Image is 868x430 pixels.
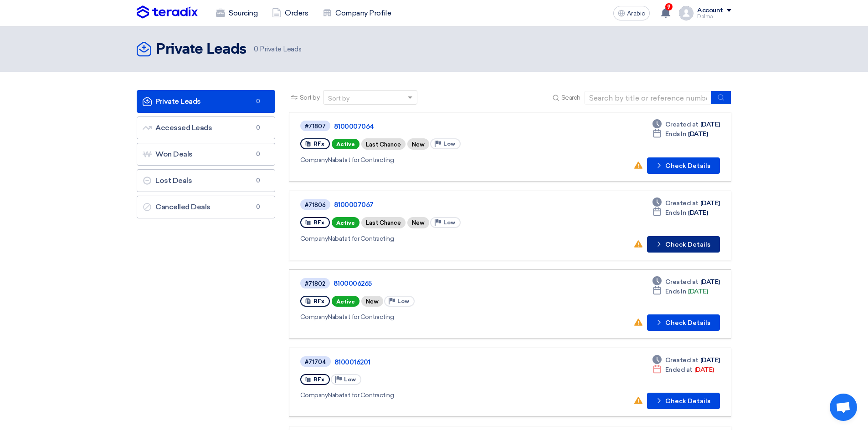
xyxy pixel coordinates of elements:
font: 8100007067 [334,201,374,209]
font: Check Details [665,241,710,248]
font: Ends In [665,209,687,217]
button: Check Details [647,157,720,174]
font: Active [336,220,355,226]
font: 8100006265 [334,279,372,288]
font: [DATE] [700,199,720,207]
font: [DATE] [688,209,708,217]
font: Lost Deals [155,176,192,185]
font: Nabatat for Contracting [328,313,394,321]
font: Sort by [300,94,320,101]
a: Lost Deals0 [137,169,275,192]
font: 0 [256,203,260,210]
font: #71802 [305,280,325,287]
a: Accessed Leads0 [137,116,275,139]
img: profile_test.png [679,6,693,20]
font: 9 [667,4,671,10]
font: [DATE] [688,130,708,138]
font: Company [300,391,328,399]
font: Cancelled Deals [155,202,211,211]
font: Created at [665,356,699,364]
font: Accessed Leads [155,123,212,132]
button: Arabic [613,6,650,20]
font: RFx [313,141,324,147]
a: 8100006265 [334,279,561,288]
font: Low [443,219,455,226]
button: Check Details [647,393,720,409]
font: Check Details [665,162,710,170]
a: Orders [265,3,315,23]
font: [DATE] [700,356,720,364]
font: Low [344,376,356,383]
a: Sourcing [209,3,265,23]
font: Check Details [665,397,710,405]
font: Ended at [665,366,693,374]
font: Nabatat for Contracting [328,235,394,243]
a: 8100007064 [334,122,562,131]
font: Search [561,94,580,101]
font: New [412,220,425,227]
font: Low [397,298,409,304]
font: Active [336,298,355,305]
font: [DATE] [700,121,720,128]
font: 0 [256,124,260,131]
font: Sort by [328,95,349,102]
font: 0 [256,151,260,157]
font: Arabic [627,10,645,17]
font: Last Chance [366,141,401,148]
font: Company [300,235,328,243]
font: Active [336,141,355,147]
font: Private Leads [155,97,201,106]
a: Private Leads0 [137,90,275,113]
font: RFx [313,376,324,383]
font: Private Leads [156,42,247,57]
a: 8100016201 [334,358,562,366]
font: Company [300,313,328,321]
a: 8100007067 [334,201,562,209]
font: Private Leads [260,45,301,53]
input: Search by title or reference number [584,91,712,105]
font: Low [443,141,455,147]
font: Ends In [665,288,687,295]
a: Cancelled Deals0 [137,196,275,218]
font: Sourcing [229,9,257,17]
font: New [366,298,379,305]
font: Company Profile [335,9,391,17]
font: 8100016201 [334,358,370,366]
font: Won Deals [155,150,193,158]
button: Check Details [647,236,720,253]
font: 8100007064 [334,122,374,131]
font: Orders [285,9,308,17]
font: #71806 [305,202,326,208]
font: New [412,141,425,148]
img: Teradix logo [137,5,198,19]
font: #71807 [305,123,326,130]
font: Nabatat for Contracting [328,391,394,399]
a: Won Deals0 [137,143,275,166]
font: Account [697,6,723,14]
font: Check Details [665,319,710,327]
font: Created at [665,121,699,128]
font: [DATE] [694,366,714,374]
font: 0 [256,98,260,105]
font: Created at [665,199,699,207]
font: Company [300,156,328,164]
font: Created at [665,278,699,286]
font: Ends In [665,130,687,138]
font: Nabatat for Contracting [328,156,394,164]
font: #71704 [305,359,326,365]
font: RFx [313,298,324,304]
font: Last Chance [366,220,401,227]
font: Dalma [697,14,713,20]
font: [DATE] [688,288,708,295]
font: RFx [313,219,324,226]
button: Check Details [647,314,720,331]
div: Open chat [830,394,857,421]
font: [DATE] [700,278,720,286]
font: 0 [256,177,260,184]
font: 0 [254,45,258,53]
